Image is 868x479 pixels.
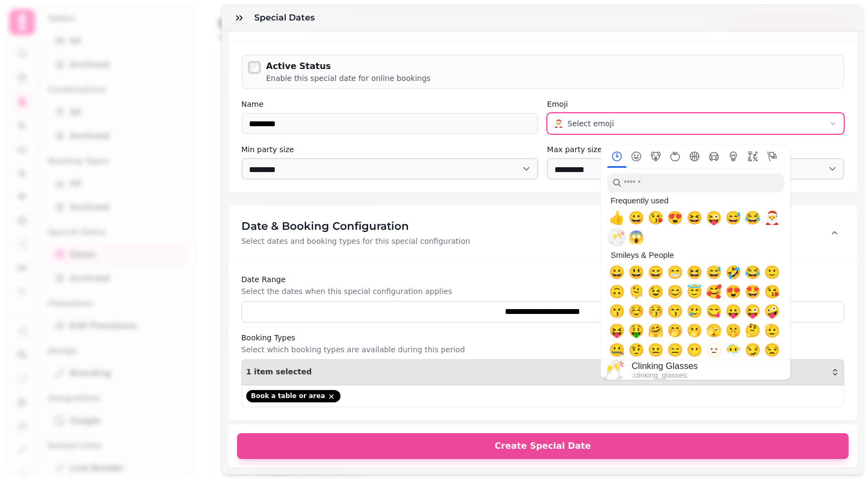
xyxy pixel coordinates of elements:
div: Enable this special date for online bookings [266,73,430,84]
span: 1 item selected [246,368,312,377]
span: Create Special Date [250,442,836,450]
button: 🎅Select emoji [547,113,844,134]
p: Select dates and booking types for this special configuration [241,236,470,247]
label: Min party size [241,143,539,156]
span: 🎅 [554,118,563,129]
label: Booking Types [241,331,844,344]
div: Book a table or area [246,390,341,402]
div: Active Status [266,60,430,73]
button: 1 item selected [241,359,844,385]
span: Select emoji [567,118,614,129]
button: Create Special Date [237,433,849,459]
label: Name [241,98,539,111]
h3: Date & Booking Configuration [241,218,470,234]
label: Emoji [547,98,844,111]
label: Max party size [547,143,844,156]
h3: Special Dates [254,11,319,24]
label: Date Range [241,273,844,286]
p: Select which booking types are available during this period [241,344,844,355]
p: Select the dates when this special configuration applies [241,286,844,297]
